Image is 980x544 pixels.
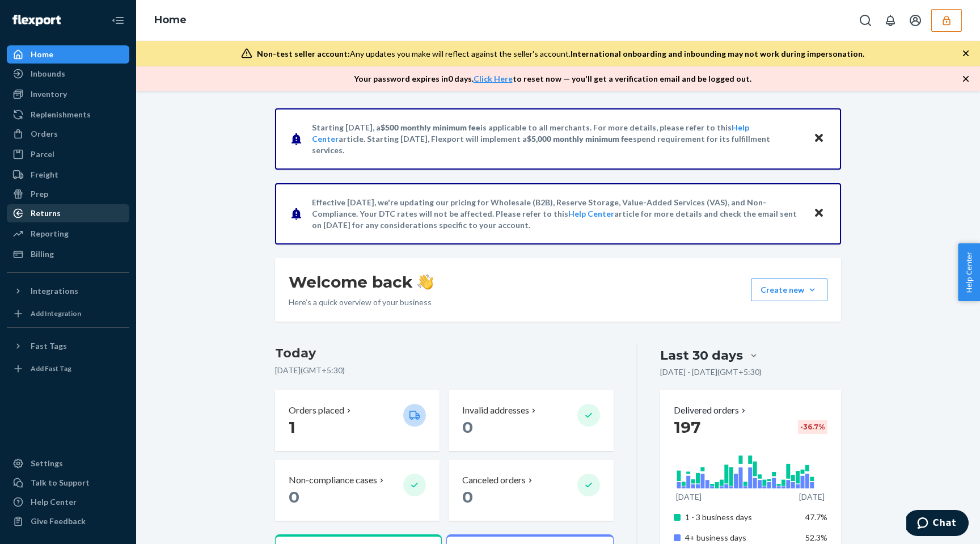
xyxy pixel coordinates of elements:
a: Add Fast Tag [7,360,129,378]
a: Inbounds [7,65,129,83]
p: Here’s a quick overview of your business [289,297,433,308]
div: Prep [31,188,48,200]
button: Give Feedback [7,512,129,530]
button: Orders placed 1 [275,390,440,451]
button: Close Navigation [107,9,129,32]
p: Invalid addresses [462,404,529,417]
div: Integrations [31,285,78,297]
div: Returns [31,208,61,219]
p: [DATE] [799,491,825,503]
button: Integrations [7,282,129,300]
p: Your password expires in 0 days . to reset now — you'll get a verification email and be logged out. [354,73,751,85]
a: Help Center [7,493,129,511]
div: Inventory [31,88,67,100]
p: Orders placed [289,404,344,417]
button: Open Search Box [854,9,877,32]
h3: Today [275,344,614,362]
a: Help Center [568,209,614,218]
a: Orders [7,125,129,143]
a: Settings [7,454,129,473]
span: 0 [462,487,473,507]
iframe: Opens a widget where you can chat to one of our agents [906,510,969,538]
a: Returns [7,204,129,222]
div: Inbounds [31,68,65,79]
div: Home [31,49,53,60]
p: Starting [DATE], a is applicable to all merchants. For more details, please refer to this article... [312,122,802,156]
a: Inventory [7,85,129,103]
p: Effective [DATE], we're updating our pricing for Wholesale (B2B), Reserve Storage, Value-Added Se... [312,197,802,231]
div: Billing [31,248,54,260]
div: Last 30 days [660,347,743,364]
a: Parcel [7,145,129,163]
div: Settings [31,458,63,469]
div: -36.7 % [798,420,827,434]
p: [DATE] - [DATE] ( GMT+5:30 ) [660,366,762,378]
ol: breadcrumbs [145,4,196,37]
div: Parcel [31,149,54,160]
a: Home [7,45,129,64]
img: hand-wave emoji [417,274,433,290]
a: Prep [7,185,129,203]
span: $500 monthly minimum fee [381,123,480,132]
p: 4+ business days [685,532,797,543]
p: Canceled orders [462,474,526,487]
button: Non-compliance cases 0 [275,460,440,521]
span: 1 [289,418,295,437]
button: Delivered orders [674,404,748,417]
button: Invalid addresses 0 [449,390,613,451]
img: Flexport logo [12,15,61,26]
button: Close [812,205,826,222]
div: Help Center [31,496,77,508]
button: Fast Tags [7,337,129,355]
div: Add Integration [31,309,81,318]
p: [DATE] [676,491,702,503]
div: Add Fast Tag [31,364,71,373]
div: Reporting [31,228,69,239]
span: 47.7% [805,512,827,522]
a: Click Here [474,74,513,83]
p: Non-compliance cases [289,474,377,487]
button: Canceled orders 0 [449,460,613,521]
p: 1 - 3 business days [685,512,797,523]
div: Any updates you make will reflect against the seller's account. [257,48,864,60]
div: Replenishments [31,109,91,120]
div: Talk to Support [31,477,90,488]
span: International onboarding and inbounding may not work during impersonation. [571,49,864,58]
a: Replenishments [7,106,129,124]
a: Reporting [7,225,129,243]
div: Orders [31,128,58,140]
span: Non-test seller account: [257,49,350,58]
a: Freight [7,166,129,184]
h1: Welcome back [289,272,433,292]
p: [DATE] ( GMT+5:30 ) [275,365,614,376]
div: Fast Tags [31,340,67,352]
span: 197 [674,418,700,437]
button: Talk to Support [7,474,129,492]
span: 0 [289,487,299,507]
a: Add Integration [7,305,129,323]
button: Close [812,130,826,147]
a: Billing [7,245,129,263]
div: Give Feedback [31,516,86,527]
button: Open notifications [879,9,902,32]
div: Freight [31,169,58,180]
button: Open account menu [904,9,927,32]
button: Create new [751,279,827,301]
span: 52.3% [805,533,827,542]
a: Home [154,14,187,26]
span: $5,000 monthly minimum fee [527,134,633,144]
button: Help Center [958,243,980,301]
span: 0 [462,418,473,437]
